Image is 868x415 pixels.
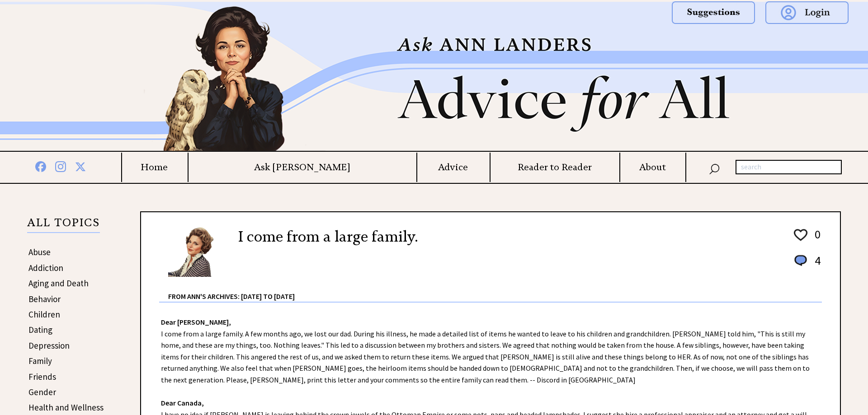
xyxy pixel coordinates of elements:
[672,1,755,24] img: suggestions.png
[709,162,720,175] img: search_nav.png
[189,162,415,173] a: Ask [PERSON_NAME]
[810,253,821,277] td: 4
[168,226,225,277] img: Ann6%20v2%20small.png
[620,162,684,173] a: About
[28,294,61,304] a: Behavior
[75,160,86,172] img: x%20blue.png
[28,278,89,289] a: Aging and Death
[736,160,842,174] input: search
[28,324,52,335] a: Dating
[417,162,489,173] a: Advice
[28,262,63,273] a: Addiction
[793,253,809,268] img: message_round%201.png
[491,162,619,173] a: Reader to Reader
[35,159,46,172] img: facebook%20blue.png
[28,355,52,366] a: Family
[122,162,187,173] a: Home
[108,2,759,151] img: header2b_v1.png
[168,278,822,302] div: From Ann's Archives: [DATE] to [DATE]
[28,387,56,397] a: Gender
[28,309,60,320] a: Children
[28,402,104,413] a: Health and Wellness
[793,227,809,243] img: heart_outline%201.png
[810,227,821,252] td: 0
[161,398,204,407] strong: Dear Canada,
[55,159,66,172] img: instagram%20blue.png
[27,218,100,233] p: ALL TOPICS
[765,1,849,24] img: login.png
[28,340,70,351] a: Depression
[161,317,231,326] strong: Dear [PERSON_NAME],
[759,2,764,151] img: right_new2.png
[28,247,51,257] a: Abuse
[28,371,56,382] a: Friends
[238,226,418,247] h2: I come from a large family.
